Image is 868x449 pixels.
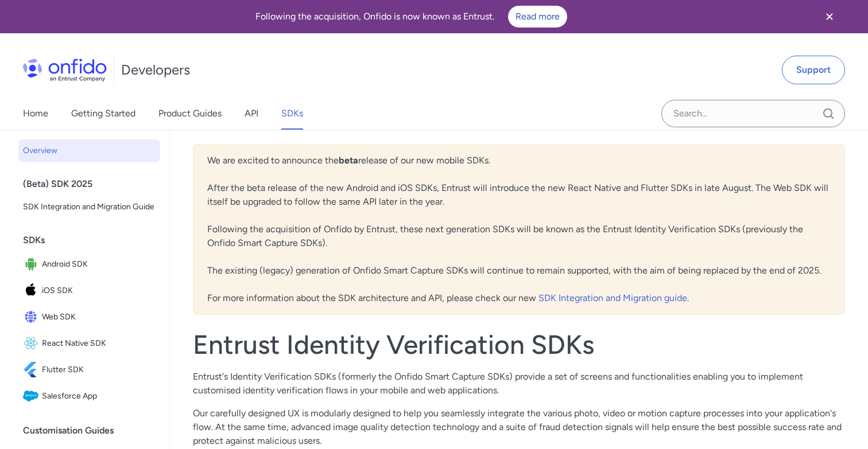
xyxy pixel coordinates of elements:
p: Our carefully designed UX is modularly designed to help you seamlessly integrate the various phot... [193,407,845,448]
img: IconAndroid SDK [23,256,42,272]
svg: Close banner [823,10,836,24]
p: Entrust's Identity Verification SDKs (formerly the Onfido Smart Capture SDKs) provide a set of sc... [193,370,845,397]
a: IconWeb SDKWeb SDK [18,304,160,330]
a: SDKs [281,97,303,130]
img: Onfido Logo [23,58,107,81]
h1: Entrust Identity Verification SDKs [193,329,845,361]
a: Product Guides [158,97,222,130]
div: SDKs [23,229,165,252]
a: Getting Started [71,97,135,130]
a: IconReact Native SDKReact Native SDK [18,331,160,356]
div: Following the acquisition, Onfido is now known as Entrust. [14,6,808,28]
div: Customisation Guides [23,419,165,442]
button: Close banner [808,2,851,31]
img: IconiOS SDK [23,283,42,299]
a: Read more [508,6,567,28]
span: Web SDK [42,309,156,325]
div: (Beta) SDK 2025 [23,173,165,196]
a: IconiOS SDKiOS SDK [18,278,160,303]
img: IconWeb SDK [23,309,42,325]
img: IconFlutter SDK [23,362,42,378]
a: SDK Integration and Migration Guide [18,196,160,218]
span: SDK Integration and Migration Guide [23,200,156,214]
a: IconFlutter SDKFlutter SDK [18,357,160,382]
a: Support [782,56,845,84]
b: beta [339,155,358,166]
img: IconReact Native SDK [23,335,42,352]
a: SDK Integration and Migration guide [538,292,687,303]
span: Flutter SDK [42,362,156,378]
span: iOS SDK [42,283,156,299]
span: React Native SDK [42,335,156,352]
a: API [245,97,258,130]
span: Android SDK [42,256,156,272]
h1: Developers [121,61,190,79]
img: IconSalesforce App [23,388,42,404]
a: Home [23,97,48,130]
a: IconAndroid SDKAndroid SDK [18,252,160,277]
div: We are excited to announce the release of our new mobile SDKs. After the beta release of the new ... [193,144,845,315]
a: IconSalesforce AppSalesforce App [18,384,160,409]
input: Onfido search input field [661,100,845,127]
a: Overview [18,139,160,162]
span: Overview [23,144,156,158]
span: Salesforce App [42,388,156,404]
